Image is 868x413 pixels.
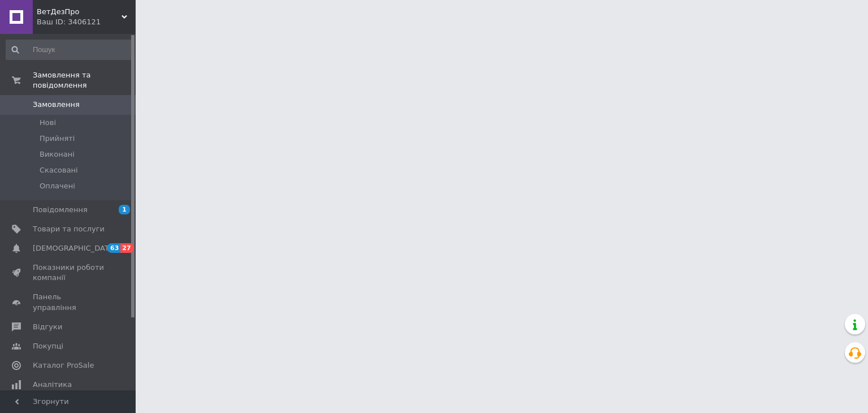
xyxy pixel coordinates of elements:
[40,181,75,191] span: Оплачені
[40,165,78,175] span: Скасовані
[37,17,136,27] div: Ваш ID: 3406121
[40,149,75,160] span: Виконані
[33,224,105,234] span: Товари та послуги
[33,292,105,312] span: Панель управління
[33,100,80,110] span: Замовлення
[33,243,116,253] span: [DEMOGRAPHIC_DATA]
[40,118,56,128] span: Нові
[40,134,75,144] span: Прийняті
[119,205,130,214] span: 1
[37,7,121,17] span: ВетДезПро
[33,205,88,215] span: Повідомлення
[6,40,133,60] input: Пошук
[33,322,62,332] span: Відгуки
[33,263,105,283] span: Показники роботи компанії
[33,70,136,91] span: Замовлення та повідомлення
[107,243,120,253] span: 63
[33,341,63,351] span: Покупці
[33,380,72,390] span: Аналітика
[120,243,133,253] span: 27
[33,360,94,371] span: Каталог ProSale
